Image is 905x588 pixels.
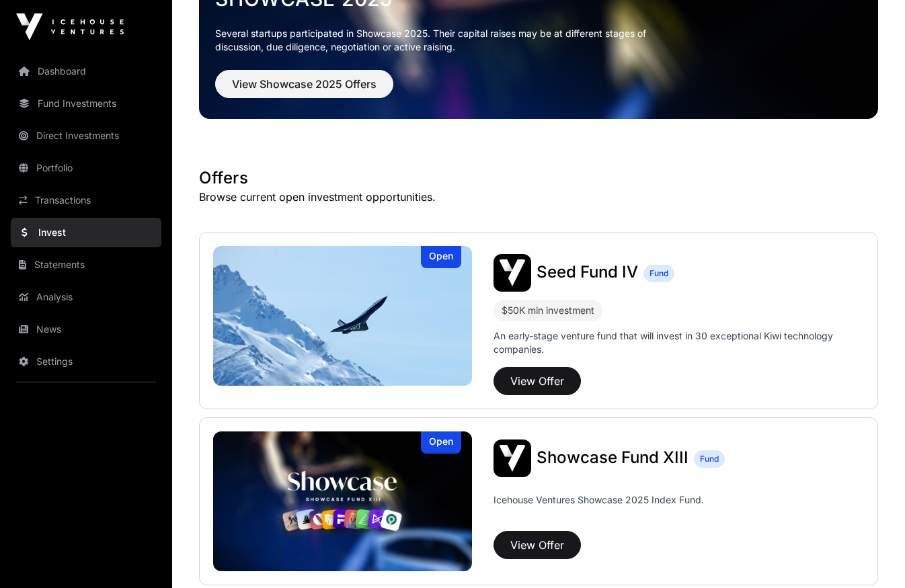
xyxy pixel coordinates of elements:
[494,367,581,395] button: View Offer
[199,189,878,205] p: Browse current open investment opportunities.
[11,185,161,215] a: Transactions
[199,167,878,189] h1: Offers
[11,56,161,86] a: Dashboard
[11,153,161,183] a: Portfolio
[213,431,472,571] img: Showcase Fund XIII
[494,254,531,292] img: Seed Fund IV
[537,264,638,282] a: Seed Fund IV
[215,83,393,97] a: View Showcase 2025 Offers
[215,70,393,98] button: View Showcase 2025 Offers
[537,448,688,467] span: Showcase Fund XIII
[494,329,864,356] p: An early-stage venture fund that will invest in 30 exceptional Kiwi technology companies.
[213,431,472,571] a: Showcase Fund XIIIOpen
[537,262,638,282] span: Seed Fund IV
[494,531,581,559] button: View Offer
[11,218,161,247] a: Invest
[494,493,704,507] p: Icehouse Ventures Showcase 2025 Index Fund.
[494,439,531,477] img: Showcase Fund XIII
[11,314,161,344] a: News
[11,121,161,151] a: Direct Investments
[502,302,594,319] div: $50K min investment
[700,454,719,464] span: Fund
[16,13,124,40] img: Icehouse Ventures Logo
[537,450,688,467] a: Showcase Fund XIII
[650,268,668,279] span: Fund
[494,300,602,321] div: $50K min investment
[232,76,377,92] span: View Showcase 2025 Offers
[213,246,472,386] img: Seed Fund IV
[215,27,667,54] p: Several startups participated in Showcase 2025. Their capital raises may be at different stages o...
[11,282,161,312] a: Analysis
[11,250,161,280] a: Statements
[838,523,905,588] iframe: Chat Widget
[213,246,472,386] a: Seed Fund IVOpen
[11,347,161,376] a: Settings
[421,246,461,268] div: Open
[421,431,461,454] div: Open
[11,89,161,118] a: Fund Investments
